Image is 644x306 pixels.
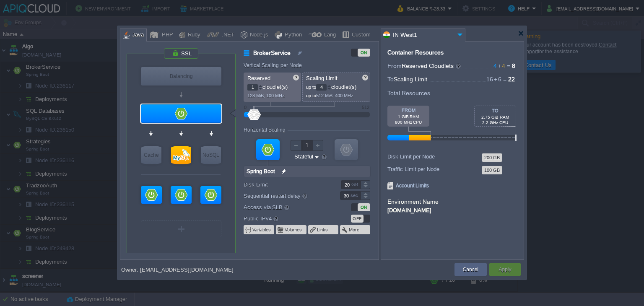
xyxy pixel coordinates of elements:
span: + [497,62,502,69]
div: FROM [387,108,429,113]
span: Account Limits [387,182,429,189]
span: up to [306,85,316,90]
div: .NET [219,29,234,41]
span: 128 MiB, 100 MHz [247,93,285,98]
button: Apply [499,265,511,274]
div: Vertical Scaling per Node [244,62,304,68]
div: GB [351,181,360,189]
div: Node.js [247,29,268,41]
div: OFF [351,215,364,223]
button: 200 GB [483,155,501,161]
div: Ruby [185,29,200,41]
span: up to [306,93,316,98]
div: Java [130,29,144,41]
div: ON [358,203,370,211]
label: Disk Limit [244,180,329,189]
div: Cache [141,146,161,164]
p: cloudlet(s) [306,82,367,91]
label: Environment Name [387,198,439,205]
div: 0 [244,105,247,110]
div: NoSQL Databases [201,146,221,164]
div: Container Resources [387,49,444,56]
span: Scaling Limit [306,75,338,81]
div: Load Balancer [141,67,221,86]
div: Owner: [EMAIL_ADDRESS][DOMAIN_NAME] [121,267,234,273]
span: 512 MiB, 400 MHz [316,93,353,98]
div: TradzooAuth [171,186,192,204]
div: Balancing [141,67,221,86]
span: 4 [493,62,497,69]
div: Lang [322,29,336,41]
span: Reserved Cloudlets [402,62,462,69]
div: TO [475,108,516,113]
div: PHP [159,29,173,41]
p: cloudlet(s) [247,82,298,91]
span: = [505,62,512,69]
span: + [493,76,498,83]
span: 16 [486,76,493,83]
div: Horizontal Scaling [244,127,288,133]
button: Variables [252,226,272,233]
div: Custom [349,29,371,41]
span: Scaling Limit [394,76,427,83]
div: sec [351,192,360,200]
div: Create New Layer [141,220,221,237]
div: NoSQL [201,146,221,164]
label: Public IPv4 [244,214,329,223]
span: 4 [497,62,505,69]
span: Reserved [247,75,270,81]
button: 100 GB [483,167,501,173]
span: 8 [512,62,515,69]
span: 22 [508,76,515,83]
span: Total Resources [387,88,430,98]
button: Links [317,226,329,233]
div: Python [282,29,302,41]
span: = [501,76,508,83]
div: Strategies [141,186,162,204]
div: SQL Databases [171,146,191,164]
label: Sequential restart delay [244,191,329,200]
span: To [387,76,394,83]
div: 512 [362,105,369,110]
span: 6 [493,76,501,83]
label: Access via SLB [244,202,329,212]
div: ON [358,49,370,57]
span: From [387,62,402,69]
button: More [349,226,360,233]
div: Traffic Limit per Node [387,166,482,172]
div: BlogService [200,186,221,204]
button: Volumes [285,226,303,233]
div: [DOMAIN_NAME] [387,206,517,213]
button: Cancel [463,265,478,274]
div: BrokerService [141,104,221,123]
div: Disk Limit per Node [387,153,482,160]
